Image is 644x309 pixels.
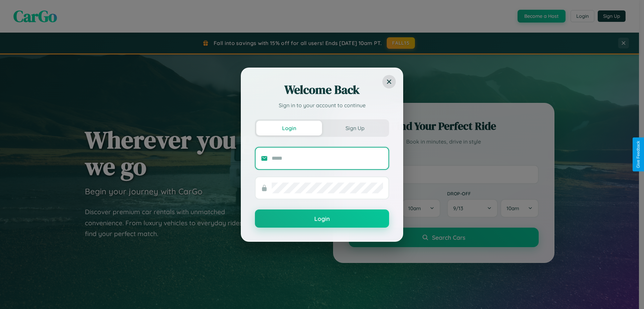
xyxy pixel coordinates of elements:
[255,209,389,228] button: Login
[256,121,322,136] button: Login
[322,121,388,136] button: Sign Up
[636,141,641,168] div: Give Feedback
[255,101,389,109] p: Sign in to your account to continue
[255,82,389,98] h2: Welcome Back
